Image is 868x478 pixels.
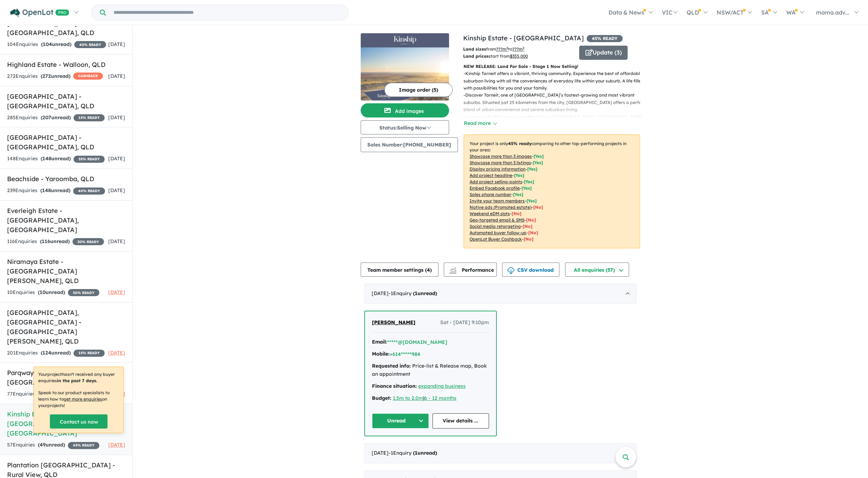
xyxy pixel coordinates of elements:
span: 40 % READY [74,41,106,48]
img: Kinship Estate - Tarneit Logo [363,36,446,45]
span: mama.adv... [816,9,849,16]
span: [DATE] [108,289,125,295]
button: Update (3) [579,46,628,60]
button: Team member settings (4) [361,263,438,277]
strong: ( unread) [40,187,70,194]
a: 6 - 12 months [424,395,456,401]
img: Kinship Estate - Tarneit [361,47,449,100]
button: Add images [361,103,449,117]
p: Your project is only comparing to other top-performing projects in your area: - - - - - - - - - -... [464,134,640,248]
h5: Parqway Townhomes - [GEOGRAPHIC_DATA] , QLD [7,368,125,387]
a: expanding business [418,383,466,389]
u: Add project selling-points [470,179,522,184]
u: ???m [512,46,524,52]
strong: ( unread) [41,114,71,121]
span: [No] [526,217,536,223]
div: [DATE] [364,284,636,304]
span: 104 [43,41,52,47]
div: 10 Enquir ies [7,288,99,297]
span: 30 % READY [72,238,104,245]
button: All enquiries (57) [565,263,629,277]
u: Showcase more than 3 listings [470,160,531,165]
p: - Discover Tarneit, one of [GEOGRAPHIC_DATA]’s fastest-growing and most vibrant suburbs. Situated... [464,92,646,113]
button: Unread [372,413,429,428]
button: Status:Selling Now [361,120,449,134]
u: Native ads (Promoted estate) [470,205,531,210]
span: [No] [524,236,534,242]
span: [DATE] [108,114,125,121]
b: 45 % ready [508,141,531,146]
div: [DATE] [364,443,636,463]
strong: ( unread) [38,442,65,448]
a: [PERSON_NAME] [372,318,415,327]
span: 45 % READY [587,35,623,42]
div: 272 Enquir ies [7,72,103,81]
span: [DATE] [108,442,125,448]
img: download icon [507,267,514,274]
p: - Kinship Tarneit offers a vibrant, thriving community. Experience the best of affordable suburba... [464,70,646,92]
div: 148 Enquir ies [7,155,105,163]
span: [No] [512,211,522,216]
u: Add project headline [470,173,512,178]
p: Speak to our product specialists to learn how to on your projects ! [38,390,119,409]
div: Price-list & Release map, Book an appointment [372,362,489,379]
button: Image order (5) [384,83,453,97]
u: Display pricing information [470,166,525,172]
strong: ( unread) [40,238,70,244]
input: Try estate name, suburb, builder or developer [107,5,346,20]
strong: Requested info: [372,363,411,369]
span: [ Yes ] [534,154,544,159]
sup: 2 [523,46,524,50]
span: 49 [40,442,46,448]
div: | [372,394,489,403]
u: Invite your team members [470,198,525,203]
span: Sat - [DATE] 9:10pm [440,318,489,327]
span: [DATE] [108,187,125,194]
a: Kinship Estate - [GEOGRAPHIC_DATA] [463,34,584,42]
span: 15 % READY [74,350,105,357]
img: line-chart.svg [450,267,456,271]
h5: [GEOGRAPHIC_DATA] - [GEOGRAPHIC_DATA] , QLD [7,92,125,111]
div: 57 Enquir ies [7,441,99,449]
span: 116 [42,238,50,244]
span: 1 [415,290,418,296]
span: [DATE] [108,73,125,79]
strong: ( unread) [413,450,437,456]
span: [ Yes ] [514,173,524,178]
span: - 1 Enquir y [389,450,437,456]
u: $ 355,000 [510,53,528,59]
button: Sales Number:[PHONE_NUMBER] [361,137,458,152]
span: [DATE] [108,41,125,47]
u: Showcase more than 3 images [470,154,532,159]
span: [DATE] [108,350,125,356]
h5: [GEOGRAPHIC_DATA] - [GEOGRAPHIC_DATA] , QLD [7,133,125,152]
b: Land sizes [463,46,486,52]
p: Your project hasn't received any buyer enquiries [38,371,119,384]
b: Land prices [463,53,489,59]
span: [No] [523,224,532,229]
u: OpenLot Buyer Cashback [470,236,522,242]
strong: Email: [372,339,387,345]
span: 40 % READY [73,188,105,195]
span: to [508,46,524,52]
u: Social media retargeting [470,224,521,229]
span: [PERSON_NAME] [372,319,415,326]
b: in the past 7 days. [57,378,97,383]
u: Geo-targeted email & SMS [470,217,524,223]
div: 116 Enquir ies [7,237,104,246]
h5: Kinship Estate - [GEOGRAPHIC_DATA] , [GEOGRAPHIC_DATA] [7,409,125,438]
u: Weekend eDM slots [470,211,510,216]
a: View details ... [432,413,489,428]
button: Performance [444,263,497,277]
strong: ( unread) [38,289,65,295]
span: [No] [528,230,538,235]
h5: Beachside - Yaroomba , QLD [7,174,125,184]
span: [No] [533,205,543,210]
span: [DATE] [108,155,125,162]
a: Contact us now [50,414,107,428]
strong: ( unread) [413,290,437,296]
span: [ Yes ] [533,160,543,165]
span: 148 [42,155,51,162]
span: [ Yes ] [513,192,523,197]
